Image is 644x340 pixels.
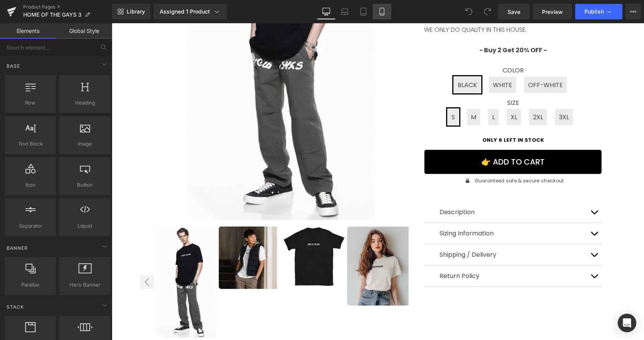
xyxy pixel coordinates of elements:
[340,86,343,102] span: S
[312,2,490,12] p: WE ONLY DO QUALITY IN THIS HOUSE.
[127,8,145,15] span: Library
[328,206,475,215] p: Sizing Information
[447,86,457,102] span: 3XL
[421,86,431,102] span: 2XL
[6,244,29,252] span: Banner
[6,303,25,311] span: Stack
[359,86,365,102] span: M
[7,99,54,107] span: Row
[381,53,400,70] span: WHITE
[61,222,108,230] span: Liquid
[7,140,54,148] span: Text Block
[61,281,108,289] span: Hero Banner
[363,153,452,162] p: Guaranteed safe & secure checkout
[461,4,477,19] button: Undo
[23,12,82,18] span: HOME OF THE GAYS 3
[380,86,383,102] span: L
[317,4,336,19] a: Desktop
[61,99,108,107] span: Heading
[312,76,490,85] label: SIZE
[61,140,108,148] span: Image
[625,4,641,19] button: More
[112,4,150,19] a: New Library
[368,22,435,31] b: - Buy 2 Get 20% OFF -
[336,4,354,19] a: Laptop
[328,248,475,258] p: Return Policy
[584,9,604,15] span: Publish
[7,181,54,189] span: Icon
[542,8,563,16] span: Preview
[575,4,622,19] button: Publish
[533,4,572,19] a: Preview
[354,4,373,19] a: Tablet
[370,133,433,144] span: 👉 ADD TO CART
[160,8,221,15] div: Assigned 1 Product
[346,53,365,70] span: BLACK
[23,4,112,10] a: Product Pages
[312,126,490,151] button: 👉 ADD TO CART
[7,281,54,289] span: Parallax
[480,4,495,19] button: Redo
[328,184,475,194] p: Description
[618,314,636,332] div: Open Intercom Messenger
[6,62,21,70] span: Base
[508,8,520,16] span: Save
[312,43,490,53] label: COLOR
[61,181,108,189] span: Button
[371,113,432,120] b: ONLY 6 LEFT IN STOCK
[7,222,54,230] span: Separator
[399,86,405,102] span: XL
[56,23,112,39] a: Global Style
[416,53,451,70] span: OFF-WHITE
[328,227,475,236] p: Shipping / Delivery
[373,4,391,19] a: Mobile
[107,203,169,266] img: Product mockup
